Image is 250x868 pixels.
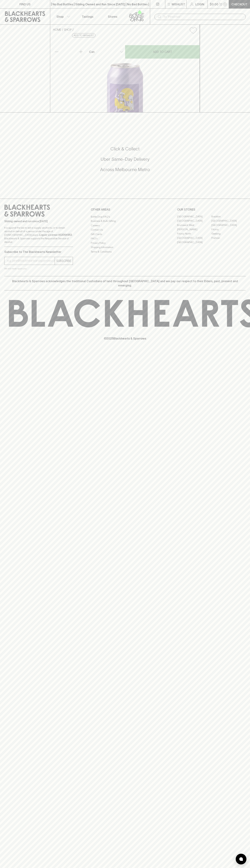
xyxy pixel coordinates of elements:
a: Brunswick West [177,223,211,227]
a: Fitzroy [211,227,246,232]
p: It is against the law to sell or supply alcohol to, or to obtain alcohol on behalf of a person un... [4,226,73,244]
a: Bottle Drop FAQ's [91,214,159,219]
p: Shop [56,14,64,19]
a: Prahran [211,236,246,240]
input: Try "Pinot noir" [163,14,243,20]
button: ADD TO CART [125,45,200,59]
h5: Across Melbourne Metro [4,167,246,173]
a: [GEOGRAPHIC_DATA] [177,214,211,219]
p: Stores [108,14,117,19]
a: Fitzroy North [177,232,211,236]
input: e.g. jane@blackheartsandsparrows.com.au [7,258,55,264]
p: Blackhearts & Sparrows acknowledges the traditional Custodians of land throughout [GEOGRAPHIC_DAT... [7,279,243,288]
p: Subscribe to The Blackhearts Newsletter [4,250,73,254]
a: [GEOGRAPHIC_DATA] [211,219,246,223]
a: FAQ's [91,236,159,241]
a: Contact Us [91,228,159,232]
p: 0 [224,3,226,5]
p: Tastings [82,14,93,19]
p: OTHER AREAS [91,207,159,212]
p: Sibling owned and run since [DATE] [4,220,73,223]
a: Shipping Information [91,245,159,250]
p: $0.00 [210,2,218,6]
a: [GEOGRAPHIC_DATA] [177,240,211,245]
strong: Liquor License #32064953 [39,233,72,236]
p: Can [89,50,95,54]
a: Geelong [211,232,246,236]
a: [GEOGRAPHIC_DATA] [177,219,211,223]
h5: Click & Collect [4,146,246,152]
a: SHOP [64,28,72,31]
a: Tastings [75,9,100,24]
div: Can [88,48,125,55]
a: Terms & Conditions [91,250,159,254]
button: Shop [50,9,75,24]
h5: Uber Same-Day Delivery [4,156,246,162]
p: FIND US [19,2,31,6]
a: [GEOGRAPHIC_DATA] [211,223,246,227]
a: [PERSON_NAME] [177,227,211,232]
p: Checkout [231,2,247,6]
button: SUBSCRIBE [55,257,73,265]
p: OUR STORES [177,207,246,212]
p: ADD TO CART [153,50,172,54]
p: Wishlist [172,2,185,6]
p: We will never spam you [4,267,73,270]
a: Braddon [211,214,246,219]
div: Call to action block [4,132,246,191]
button: Add to wishlist [72,33,95,38]
p: Login [195,2,204,6]
a: Careers [91,223,159,228]
a: Business & Bulk Gifting [91,219,159,223]
img: bubble-icon [239,857,243,861]
img: 32305.png [50,37,200,112]
a: Privacy Policy [91,241,159,245]
a: Stores [100,9,125,24]
a: HOME [53,28,61,31]
button: Add to wishlist [188,26,198,35]
a: [GEOGRAPHIC_DATA] [177,236,211,240]
a: Gift Cards [91,232,159,236]
p: SUBSCRIBE [56,259,71,263]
